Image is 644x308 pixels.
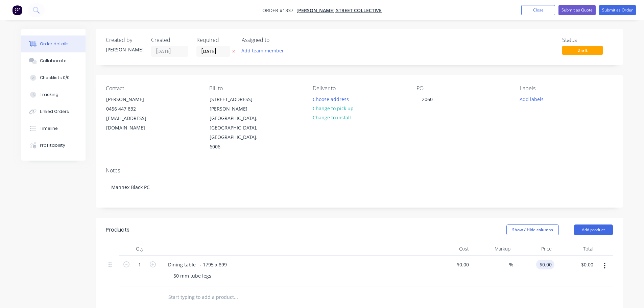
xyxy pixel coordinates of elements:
div: [STREET_ADDRESS][PERSON_NAME][GEOGRAPHIC_DATA], [GEOGRAPHIC_DATA], [GEOGRAPHIC_DATA], 6006 [204,94,271,152]
div: [PERSON_NAME]0456 447 832[EMAIL_ADDRESS][DOMAIN_NAME] [100,94,168,133]
input: Start typing to add a product... [168,290,303,304]
div: [PERSON_NAME] [106,46,143,53]
div: Cost [430,242,472,256]
div: 2060 [416,94,438,104]
div: Linked Orders [40,109,69,115]
div: Status [562,37,613,43]
button: Change to install [309,113,354,122]
button: Close [521,5,555,15]
div: Contact [106,85,198,92]
div: Bill to [209,85,302,92]
button: Order details [21,35,86,52]
button: Choose address [309,94,352,103]
button: Collaborate [21,52,86,69]
button: Submit as Order [599,5,636,15]
button: Tracking [21,86,86,103]
div: Assigned to [242,37,309,43]
div: Created [151,37,188,43]
span: Draft [562,46,603,54]
button: Submit as Quote [558,5,596,15]
div: [GEOGRAPHIC_DATA], [GEOGRAPHIC_DATA], [GEOGRAPHIC_DATA], 6006 [210,114,266,151]
div: [EMAIL_ADDRESS][DOMAIN_NAME] [106,114,162,133]
div: Notes [106,167,613,174]
div: Mannex Black PC [106,177,613,197]
button: Add product [574,224,613,235]
div: Checklists 0/0 [40,75,70,81]
div: Profitability [40,142,65,148]
div: Total [554,242,596,256]
div: Collaborate [40,58,67,64]
div: Deliver to [313,85,405,92]
button: Checklists 0/0 [21,69,86,86]
div: [STREET_ADDRESS][PERSON_NAME] [210,95,266,114]
button: Add team member [242,46,288,55]
a: [PERSON_NAME] Street Collective [296,7,382,14]
div: Labels [520,85,613,92]
div: Markup [472,242,513,256]
div: [PERSON_NAME] [106,95,162,104]
button: Timeline [21,120,86,137]
img: Factory [12,5,22,15]
button: Add team member [238,46,287,55]
button: Change to pick up [309,104,357,113]
div: 50 mm tube legs [168,271,217,281]
button: Show / Hide columns [506,224,559,235]
button: Add labels [516,94,547,103]
div: Created by [106,37,143,43]
span: Order #1337 - [262,7,296,14]
div: Timeline [40,125,58,132]
div: 0456 447 832 [106,104,162,114]
div: Order details [40,41,69,47]
div: Tracking [40,92,58,98]
div: PO [416,85,509,92]
div: Dining table - 1795 x 899 [163,260,232,269]
button: Profitability [21,137,86,154]
div: Qty [119,242,160,256]
div: Price [513,242,555,256]
div: Required [196,37,234,43]
div: Products [106,226,129,234]
button: Linked Orders [21,103,86,120]
span: % [509,261,513,268]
